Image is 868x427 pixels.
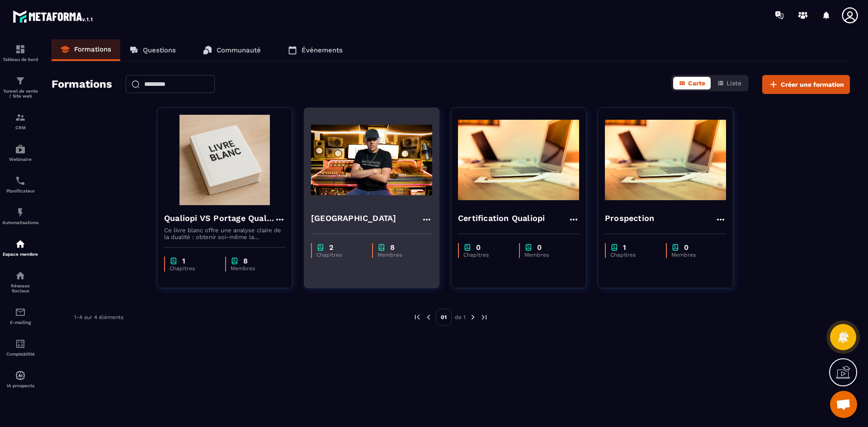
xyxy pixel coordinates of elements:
[2,57,38,62] p: Tableau de bord
[231,257,239,265] img: chapter
[2,352,38,357] p: Comptabilité
[15,338,26,349] img: accountant
[413,313,421,321] img: prev
[182,257,185,265] p: 1
[537,243,542,252] p: 0
[304,108,451,300] a: formation-background[GEOGRAPHIC_DATA]chapter2Chapitreschapter8Membres
[164,227,285,240] p: Ce livre blanc offre une analyse claire de la dualité : obtenir soi-même la certification Qualiop...
[712,77,747,89] button: Liste
[15,270,26,281] img: social-network
[2,232,38,263] a: automationsautomationsEspace membre
[15,307,26,318] img: email
[329,243,333,252] p: 2
[15,75,26,86] img: formation
[217,46,261,54] p: Communauté
[610,243,618,252] img: chapter
[455,314,466,321] p: de 1
[671,252,717,258] p: Membres
[2,37,38,69] a: formationformationTableau de bord
[15,144,26,155] img: automations
[74,45,111,53] p: Formations
[2,125,38,130] p: CRM
[458,115,579,205] img: formation-background
[2,332,38,363] a: accountantaccountantComptabilité
[458,212,545,225] h4: Certification Qualiopi
[673,77,711,89] button: Carte
[2,220,38,225] p: Automatisations
[2,169,38,200] a: schedulerschedulerPlanificateur
[2,383,38,388] p: IA prospects
[463,252,510,258] p: Chapitres
[469,313,477,321] img: next
[164,212,274,225] h4: Qualiopi VS Portage Qualiopi
[830,391,857,418] a: Ouvrir le chat
[194,39,270,61] a: Communauté
[762,75,850,94] button: Créer une formation
[311,212,396,225] h4: [GEOGRAPHIC_DATA]
[15,370,26,381] img: automations
[279,39,352,61] a: Événements
[2,157,38,162] p: Webinaire
[623,243,626,252] p: 1
[425,313,433,321] img: prev
[2,300,38,332] a: emailemailE-mailing
[243,257,248,265] p: 8
[15,44,26,55] img: formation
[143,46,176,54] p: Questions
[74,314,123,320] p: 1-4 sur 4 éléments
[120,39,185,61] a: Questions
[605,115,726,205] img: formation-background
[316,252,363,258] p: Chapitres
[164,115,285,205] img: formation-background
[52,39,120,61] a: Formations
[2,320,38,325] p: E-mailing
[524,243,533,252] img: chapter
[2,105,38,137] a: formationformationCRM
[15,239,26,249] img: automations
[524,252,570,258] p: Membres
[170,265,216,272] p: Chapitres
[2,188,38,193] p: Planificateur
[2,89,38,99] p: Tunnel de vente / Site web
[231,265,276,272] p: Membres
[302,46,343,54] p: Événements
[2,263,38,300] a: social-networksocial-networkRéseaux Sociaux
[15,112,26,123] img: formation
[2,283,38,293] p: Réseaux Sociaux
[311,115,432,205] img: formation-background
[170,257,178,265] img: chapter
[15,207,26,218] img: automations
[671,243,679,252] img: chapter
[157,108,304,300] a: formation-backgroundQualiopi VS Portage QualiopiCe livre blanc offre une analyse claire de la dua...
[480,313,488,321] img: next
[781,80,844,89] span: Créer une formation
[13,8,94,24] img: logo
[2,137,38,169] a: automationsautomationsWebinaire
[436,309,452,326] p: 01
[451,108,598,300] a: formation-backgroundCertification Qualiopichapter0Chapitreschapter0Membres
[463,243,472,252] img: chapter
[684,243,689,252] p: 0
[476,243,481,252] p: 0
[390,243,395,252] p: 8
[316,243,325,252] img: chapter
[52,75,112,94] h2: Formations
[377,252,423,258] p: Membres
[605,212,654,225] h4: Prospection
[598,108,745,300] a: formation-backgroundProspectionchapter1Chapitreschapter0Membres
[688,80,705,87] span: Carte
[15,175,26,186] img: scheduler
[726,80,741,87] span: Liste
[2,252,38,257] p: Espace membre
[610,252,657,258] p: Chapitres
[2,69,38,105] a: formationformationTunnel de vente / Site web
[2,200,38,232] a: automationsautomationsAutomatisations
[377,243,386,252] img: chapter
